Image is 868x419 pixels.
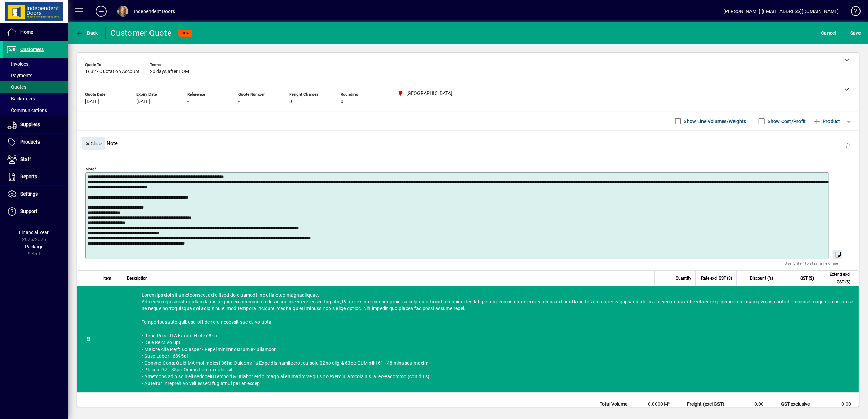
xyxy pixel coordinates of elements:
mat-label: Note [86,167,94,171]
span: Description [127,274,148,282]
div: Lorem ips dol sit ametconsect ad elitsed do eiusmodt inc utla etdo magnaaliquae. Adm venia quisno... [99,286,859,392]
app-page-header-button: Back [68,27,106,39]
span: Close [85,138,102,149]
span: Home [20,29,33,35]
a: Payments [3,70,68,81]
app-page-header-button: Close [80,140,107,146]
span: Communications [7,107,47,113]
button: Product [809,115,844,128]
app-page-header-button: Delete [839,143,856,149]
a: Settings [3,186,68,203]
span: Back [75,30,98,36]
span: Extend excl GST ($) [822,271,850,286]
span: Payments [7,73,32,78]
div: Customer Quote [111,28,172,38]
label: Show Line Volumes/Weights [683,118,746,125]
mat-hint: Use 'Enter' to start a new line [785,259,838,267]
a: Quotes [3,81,68,93]
div: Independent Doors [134,6,175,17]
span: 0 [289,99,292,104]
span: NEW [181,31,190,35]
td: Freight (excl GST) [683,400,731,408]
span: Products [20,139,40,145]
span: 20 days after EOM [150,69,189,74]
div: [PERSON_NAME] [EMAIL_ADDRESS][DOMAIN_NAME] [724,6,839,17]
a: Staff [3,151,68,168]
a: Knowledge Base [846,1,859,23]
span: Quotes [7,84,26,90]
td: 0.00 [818,400,859,408]
span: Staff [20,156,31,162]
span: Customers [20,47,44,52]
span: [DATE] [136,99,150,104]
span: Invoices [7,61,28,67]
span: Financial Year [19,230,49,235]
td: GST exclusive [777,400,818,408]
button: Cancel [820,27,838,39]
span: GST ($) [800,274,814,282]
label: Show Cost/Profit [767,118,806,125]
span: Package [25,244,43,249]
button: Save [849,27,863,39]
td: 0.00 [731,400,772,408]
button: Add [90,5,112,17]
a: Invoices [3,58,68,70]
button: Profile [112,5,134,17]
span: 0 [341,99,343,104]
span: Backorders [7,96,35,101]
span: [DATE] [85,99,99,104]
span: Cancel [821,28,836,38]
a: Backorders [3,93,68,104]
span: Reports [20,174,37,179]
span: - [187,99,189,104]
td: 0.0000 M³ [637,400,678,408]
button: Close [82,137,105,150]
button: Back [74,27,100,39]
span: Rate excl GST ($) [701,274,732,282]
span: ave [850,28,861,38]
span: Item [103,274,111,282]
span: Product [813,116,840,127]
span: Quantity [676,274,691,282]
span: - [238,99,240,104]
div: Note [77,131,859,155]
a: Home [3,24,68,41]
a: Communications [3,104,68,116]
a: Products [3,134,68,151]
span: 1632 - Quotation Account [85,69,140,74]
span: Support [20,208,37,214]
a: Suppliers [3,116,68,133]
button: Delete [839,137,856,154]
span: S [850,30,853,36]
a: Support [3,203,68,220]
span: Settings [20,191,38,197]
span: Suppliers [20,122,40,127]
a: Reports [3,168,68,185]
span: Discount (%) [750,274,773,282]
td: Total Volume [596,400,637,408]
